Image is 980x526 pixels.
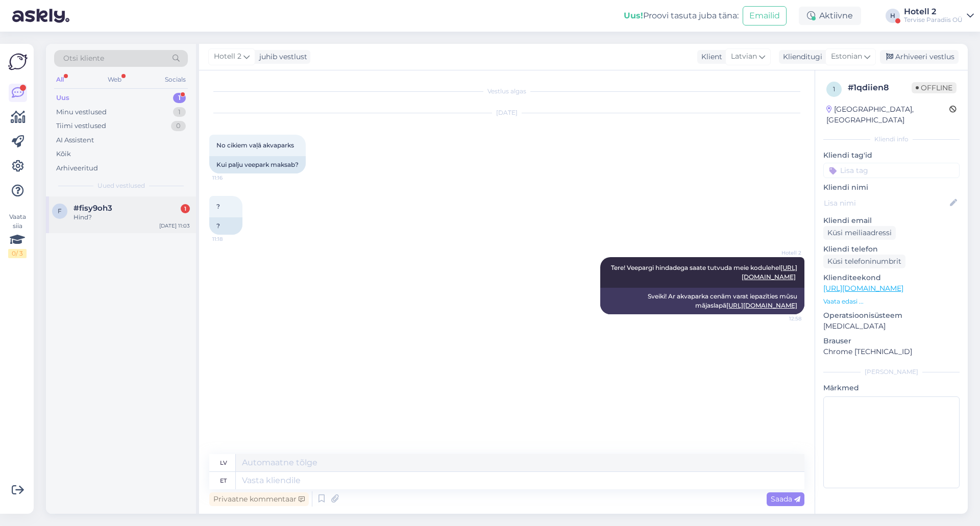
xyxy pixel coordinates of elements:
[823,150,960,161] p: Kliendi tag'id
[54,73,66,86] div: All
[779,52,822,62] div: Klienditugi
[56,93,69,103] div: Uus
[823,310,960,321] p: Operatsioonisüsteem
[880,50,959,64] div: Arhiveeri vestlus
[56,135,94,145] div: AI Assistent
[56,121,106,131] div: Tiimi vestlused
[726,302,797,309] a: [URL][DOMAIN_NAME]
[73,213,190,222] div: Hind?
[763,315,801,322] span: 12:58
[823,244,960,255] p: Kliendi telefon
[904,8,974,24] a: Hotell 2Tervise Paradiis OÜ
[823,255,905,268] div: Küsi telefoninumbrit
[173,93,186,103] div: 1
[823,226,896,240] div: Küsi meiliaadressi
[159,222,190,230] div: [DATE] 11:03
[181,204,190,213] div: 1
[823,284,903,293] a: [URL][DOMAIN_NAME]
[56,149,71,159] div: Kõik
[255,52,307,62] div: juhib vestlust
[73,204,112,213] span: #fisy9oh3
[771,494,800,504] span: Saada
[823,272,960,283] p: Klienditeekond
[63,53,104,64] span: Otsi kliente
[823,297,960,306] p: Vaata edasi ...
[214,51,241,62] span: Hotell 2
[823,336,960,346] p: Brauser
[731,51,757,62] span: Latvian
[58,207,62,215] span: f
[212,174,251,182] span: 11:16
[823,215,960,226] p: Kliendi email
[624,10,739,22] div: Proovi tasuta juba täna:
[173,107,186,117] div: 1
[904,8,963,16] div: Hotell 2
[823,321,960,332] p: [MEDICAL_DATA]
[824,197,948,209] input: Lisa nimi
[823,135,960,144] div: Kliendi info
[799,7,861,25] div: Aktiivne
[56,163,98,173] div: Arhiveeritud
[823,346,960,357] p: Chrome [TECHNICAL_ID]
[171,121,186,131] div: 0
[823,383,960,393] p: Märkmed
[97,181,145,190] span: Uued vestlused
[611,264,797,281] span: Tere! Veepargi hindadega saate tutvuda meie kodulehel
[743,6,787,26] button: Emailid
[823,367,960,377] div: [PERSON_NAME]
[697,52,722,62] div: Klient
[763,249,801,257] span: Hotell 2
[8,212,27,258] div: Vaata siia
[912,82,957,93] span: Offline
[209,87,804,96] div: Vestlus algas
[163,73,188,86] div: Socials
[823,163,960,178] input: Lisa tag
[209,217,242,235] div: ?
[886,9,900,23] div: H
[209,108,804,117] div: [DATE]
[848,82,912,94] div: # 1qdiien8
[216,141,294,149] span: No cikiem vaļā akvaparks
[823,182,960,193] p: Kliendi nimi
[833,85,835,93] span: 1
[106,73,124,86] div: Web
[209,156,306,173] div: Kui palju veepark maksab?
[216,203,220,210] span: ?
[624,11,643,20] b: Uus!
[904,16,963,24] div: Tervise Paradiis OÜ
[8,52,28,71] img: Askly Logo
[220,454,227,471] div: lv
[831,51,862,62] span: Estonian
[209,492,309,506] div: Privaatne kommentaar
[56,107,107,117] div: Minu vestlused
[8,249,27,258] div: 0 / 3
[600,288,804,314] div: Sveiki! Ar akvaparka cenām varat iepazīties mūsu mājaslapā
[220,472,227,489] div: et
[212,235,251,243] span: 11:18
[826,104,949,126] div: [GEOGRAPHIC_DATA], [GEOGRAPHIC_DATA]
